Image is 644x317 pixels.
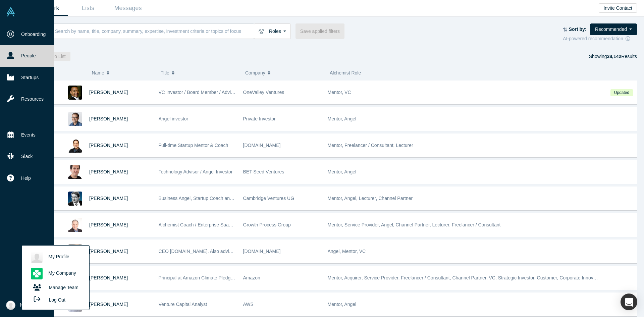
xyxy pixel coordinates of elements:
[328,169,357,174] span: Mentor, Angel
[243,222,291,227] span: Growth Process Group
[569,27,587,32] strong: Sort by:
[68,245,82,259] img: Ben Cherian's Profile Image
[328,143,413,148] span: Mentor, Freelancer / Consultant, Lecturer
[68,218,82,232] img: Chuck DeVita's Profile Image
[6,7,15,16] img: Alchemist Vault Logo
[28,265,83,282] a: My Company
[31,251,43,263] img: Otabek Suvonov's profile
[243,302,254,307] span: AWS
[54,23,254,39] input: Search by name, title, company, summary, expertise, investment criteria or topics of focus
[159,275,245,280] span: Principal at Amazon Climate Pledge Fund
[89,116,128,121] a: [PERSON_NAME]
[159,169,233,174] span: Technology Advisor / Angel Investor
[68,86,82,100] img: Juan Scarlett's Profile Image
[590,23,637,35] button: Recommended
[89,302,128,307] a: [PERSON_NAME]
[68,165,82,179] img: Boris Livshutz's Profile Image
[159,143,228,148] span: Full-time Startup Mentor & Coach
[68,0,108,16] a: Lists
[328,90,351,95] span: Mentor, VC
[243,143,281,148] span: [DOMAIN_NAME]
[39,52,70,61] button: Add to List
[28,249,83,265] a: My Profile
[89,169,128,174] a: [PERSON_NAME]
[159,222,317,227] span: Alchemist Coach / Enterprise SaaS & Ai Subscription Model Thought Leader
[92,66,154,80] button: Name
[21,175,31,182] span: Help
[243,249,281,254] span: [DOMAIN_NAME]
[296,23,344,39] button: Save applied filters
[563,35,637,42] div: AI-powered recommendation
[92,66,104,80] span: Name
[6,301,44,310] button: My Account
[159,302,207,307] span: Venture Capital Analyst
[328,196,413,201] span: Mentor, Angel, Lecturer, Channel Partner
[159,116,189,121] span: Angel investor
[6,301,15,310] img: Otabek Suvonov's Account
[243,90,284,95] span: OneValley Ventures
[607,54,621,59] strong: 38,142
[161,66,238,80] button: Title
[68,192,82,206] img: Martin Giese's Profile Image
[328,302,357,307] span: Mentor, Angel
[245,66,323,80] button: Company
[328,222,501,227] span: Mentor, Service Provider, Angel, Channel Partner, Lecturer, Freelancer / Consultant
[89,90,128,95] a: [PERSON_NAME]
[159,90,237,95] span: VC Investor / Board Member / Advisor
[89,249,128,254] a: [PERSON_NAME]
[159,196,272,201] span: Business Angel, Startup Coach and best-selling author
[89,196,128,201] a: [PERSON_NAME]
[159,249,370,254] span: CEO [DOMAIN_NAME]. Also advising and investing. Previously w/ Red Hat, Inktank, DreamHost, etc.
[28,294,68,306] button: Log Out
[89,222,128,227] a: [PERSON_NAME]
[243,169,284,174] span: BET Seed Ventures
[328,249,366,254] span: Angel, Mentor, VC
[31,268,43,279] img: Sales Doctor's profile
[328,116,357,121] span: Mentor, Angel
[243,116,276,121] span: Private Investor
[328,275,621,280] span: Mentor, Acquirer, Service Provider, Freelancer / Consultant, Channel Partner, VC, Strategic Inves...
[68,139,82,153] img: Samir Ghosh's Profile Image
[245,66,265,80] span: Company
[243,196,294,201] span: Cambridge Ventures UG
[28,282,83,294] a: Manage Team
[68,112,82,126] img: Danny Chee's Profile Image
[330,70,361,75] span: Alchemist Role
[243,275,260,280] span: Amazon
[607,54,637,59] span: Results
[89,275,128,280] a: [PERSON_NAME]
[610,89,633,96] span: Updated
[589,52,637,61] div: Showing
[89,143,128,148] a: [PERSON_NAME]
[20,302,44,309] span: My Account
[108,0,148,16] a: Messages
[161,66,169,80] span: Title
[254,23,291,39] button: Roles
[599,3,637,13] button: Invite Contact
